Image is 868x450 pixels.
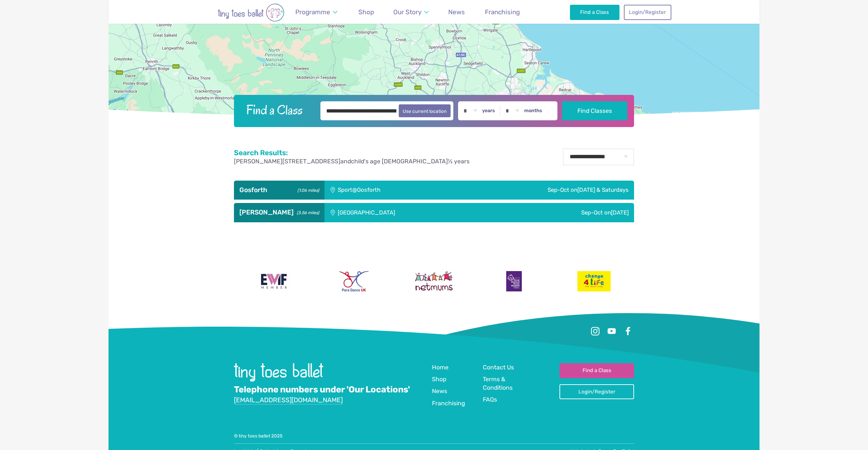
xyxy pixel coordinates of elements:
[324,181,448,200] div: Sport@Gosforth
[622,325,634,337] a: Facebook
[432,400,465,407] span: Franchising
[448,181,634,200] div: Sep-Oct on
[483,376,513,391] span: Terms & Conditions
[239,208,319,217] h3: [PERSON_NAME]
[234,363,323,382] img: tiny toes ballet
[234,148,470,157] h2: Search Results:
[483,364,514,371] span: Contact Us
[295,186,319,193] small: (1.06 miles)
[399,104,451,117] button: Use current location
[234,158,340,165] span: [PERSON_NAME][STREET_ADDRESS]
[432,387,447,396] a: News
[234,384,410,395] a: Telephone numbers under 'Our Locations'
[524,108,542,114] label: months
[483,375,528,392] a: Terms & Conditions
[324,203,499,222] div: [GEOGRAPHIC_DATA]
[339,271,369,291] img: Para Dance UK
[292,4,340,20] a: Programme
[234,396,343,405] a: [EMAIL_ADDRESS][DOMAIN_NAME]
[562,101,628,120] button: Find Classes
[241,101,316,118] h2: Find a Class
[393,8,421,16] span: Our Story
[445,4,468,20] a: News
[258,271,290,291] img: Encouraging Women Into Franchising
[110,108,133,117] img: Google
[432,364,449,371] span: Home
[570,5,620,20] a: Find a Class
[432,363,449,372] a: Home
[351,158,470,165] span: child's age [DEMOGRAPHIC_DATA]½ years
[482,108,495,114] label: years
[295,8,330,16] span: Programme
[499,203,634,222] div: Sep-Oct on
[234,157,470,166] p: and
[390,4,432,20] a: Our Story
[358,8,374,16] span: Shop
[239,186,319,194] h3: Gosforth
[611,209,629,216] span: [DATE]
[589,325,601,337] a: Instagram
[483,363,514,372] a: Contact Us
[606,325,618,337] a: Youtube
[432,375,446,384] a: Shop
[448,8,465,16] span: News
[432,399,465,408] a: Franchising
[559,384,634,399] a: Login/Register
[110,108,133,117] a: Open this area in Google Maps (opens a new window)
[197,3,305,22] img: tiny toes ballet
[295,208,319,216] small: (3.56 miles)
[432,376,446,383] span: Shop
[355,4,377,20] a: Shop
[432,388,447,394] span: News
[483,396,497,403] span: FAQs
[559,363,634,378] a: Find a Class
[234,376,323,383] a: Go to home page
[483,395,497,405] a: FAQs
[485,8,520,16] span: Franchising
[624,5,671,20] a: Login/Register
[481,4,523,20] a: Franchising
[577,186,629,193] span: [DATE] & Saturdays
[234,433,634,439] div: © tiny toes ballet 2025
